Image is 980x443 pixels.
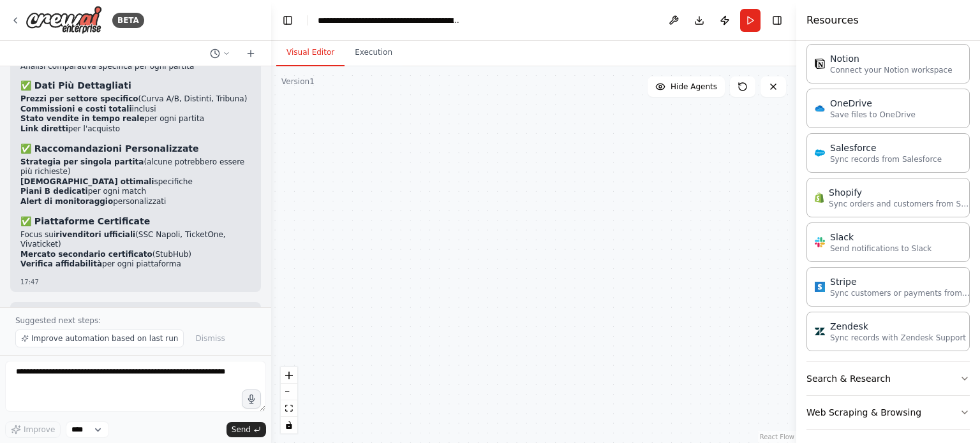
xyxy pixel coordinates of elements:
span: Send [232,425,251,435]
span: Dismiss [195,333,225,344]
div: Salesforce [830,142,942,154]
button: zoom in [281,367,297,384]
span: Improve automation based on last run [31,333,178,344]
button: Improve [5,421,61,438]
p: Send notifications to Slack [830,243,932,254]
p: Sync customers or payments from Stripe [830,288,970,298]
li: Analisi comparativa specifica per ogni partita [20,62,251,72]
img: Shopify [815,192,824,203]
a: React Flow attribution [760,433,794,440]
button: Web Scraping & Browsing [806,396,970,429]
div: Shopify [829,186,969,199]
li: per ogni piattaforma [20,259,251,270]
div: BETA [112,13,144,28]
img: Zendesk [815,326,825,337]
button: Switch to previous chat [205,46,235,61]
strong: ✅ Raccomandazioni Personalizzate [20,143,199,154]
strong: Verifica affidabilità [20,259,102,268]
strong: Strategia per singola partita [20,157,144,166]
button: Visual Editor [276,40,345,66]
div: Stripe [830,275,970,288]
nav: breadcrumb [318,14,461,27]
button: fit view [281,400,297,417]
strong: Stato vendite in tempo reale [20,114,145,123]
div: 17:47 [20,277,251,287]
div: Slack [830,231,932,243]
div: Notion [830,52,953,65]
span: Hide Agents [671,82,717,92]
img: Stripe [815,282,825,292]
li: (StubHub) [20,250,251,260]
strong: ✅ Piattaforme Certificate [20,216,150,226]
strong: Piani B dedicati [20,187,88,196]
li: inclusi [20,105,251,115]
button: Send [226,422,266,437]
button: zoom out [281,384,297,400]
li: per l'acquisto [20,124,251,134]
h4: Resources [806,13,859,28]
img: Logo [26,6,102,34]
li: (Curva A/B, Distinti, Tribuna) [20,94,251,105]
button: toggle interactivity [281,417,297,433]
span: Improve [24,425,55,435]
li: Focus sui (SSC Napoli, TicketOne, Vivaticket) [20,230,251,250]
strong: rivenditori ufficiali [56,230,135,239]
p: Suggested next steps: [15,316,256,326]
li: personalizzati [20,197,251,207]
button: Execution [345,40,403,66]
div: OneDrive [830,97,916,110]
p: Sync orders and customers from Shopify [829,199,969,209]
strong: Commissioni e costi totali [20,105,132,113]
strong: Mercato secondario certificato [20,250,152,259]
div: React Flow controls [281,367,297,433]
strong: Alert di monitoraggio [20,197,113,206]
button: Improve automation based on last run [15,330,184,347]
img: Slack [815,237,825,247]
button: Hide left sidebar [279,11,297,29]
p: Connect your Notion workspace [830,65,953,75]
li: specifiche [20,177,251,187]
p: Sync records with Zendesk Support [830,333,966,343]
strong: Prezzi per settore specifico [20,94,138,103]
div: Version 1 [281,76,315,87]
li: (alcune potrebbero essere più richieste) [20,157,251,177]
strong: ✅ Dati Più Dettagliati [20,80,131,91]
button: Hide right sidebar [768,11,786,29]
strong: [DEMOGRAPHIC_DATA] ottimali [20,177,154,186]
strong: Link diretti [20,124,68,133]
img: Salesforce [815,148,825,158]
button: Click to speak your automation idea [242,389,261,409]
img: OneDrive [815,103,825,113]
button: Search & Research [806,362,970,395]
button: Start a new chat [241,46,261,61]
div: Zendesk [830,320,966,333]
li: per ogni partita [20,114,251,124]
li: per ogni match [20,187,251,197]
p: Save files to OneDrive [830,110,916,120]
img: Notion [815,59,825,69]
button: Hide Agents [648,76,725,97]
p: Sync records from Salesforce [830,154,942,164]
button: Dismiss [189,330,231,347]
